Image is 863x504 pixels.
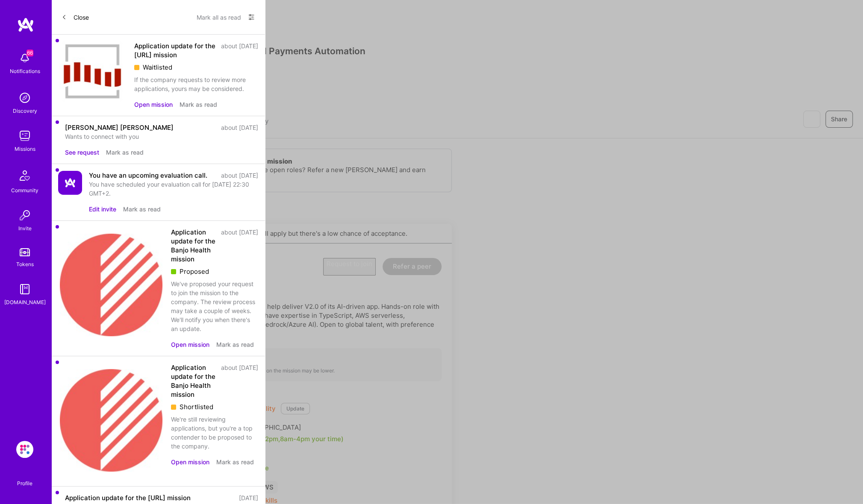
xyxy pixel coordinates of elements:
img: Company Logo [58,228,164,344]
img: Invite [16,207,33,224]
div: [PERSON_NAME] [PERSON_NAME] [65,123,174,132]
button: Open mission [134,100,173,109]
div: Community [11,186,38,195]
button: Mark all as read [197,10,241,24]
div: Profile [17,479,32,487]
div: You have scheduled your evaluation call for [DATE] 22:30 GMT+2. [89,180,258,198]
img: Company Logo [58,41,127,102]
div: Application update for the Banjo Health mission [171,363,216,399]
div: about [DATE] [221,123,258,132]
div: Wants to connect with you [65,132,258,141]
div: Discovery [13,106,37,115]
span: 66 [27,50,33,56]
button: Mark as read [106,148,144,157]
a: Profile [14,470,35,487]
div: Proposed [171,267,258,276]
button: Edit invite [89,205,116,214]
div: We're still reviewing applications, but you're a top contender to be proposed to the company. [171,415,258,451]
button: Open mission [171,340,209,349]
div: Invite [18,224,32,233]
img: discovery [16,89,33,106]
button: Mark as read [123,205,161,214]
div: [DOMAIN_NAME] [4,298,46,307]
button: Mark as read [216,340,254,349]
div: Shortlisted [171,402,258,411]
div: Application update for the Banjo Health mission [171,228,216,264]
img: guide book [16,281,33,298]
img: Community [15,165,35,186]
div: Application update for the [URL] mission [134,41,216,59]
img: teamwork [16,127,33,144]
img: Company Logo [58,363,164,479]
button: Mark as read [180,100,217,109]
img: logo [17,17,34,32]
div: Waitlisted [134,63,258,72]
div: Application update for the [URL] mission [65,493,191,502]
div: about [DATE] [221,228,258,264]
button: Mark as read [216,457,254,466]
img: tokens [20,248,30,256]
img: bell [16,50,33,67]
div: If the company requests to review more applications, yours may be considered. [134,75,258,93]
div: Notifications [10,67,40,76]
div: Tokens [16,260,34,269]
button: See request [65,148,99,157]
div: Missions [15,144,35,153]
div: about [DATE] [221,41,258,59]
a: Evinced: AI-Agents Accessibility Solution [14,441,35,458]
div: You have an upcoming evaluation call. [89,171,207,180]
img: Evinced: AI-Agents Accessibility Solution [16,441,33,458]
div: about [DATE] [221,363,258,399]
button: Open mission [171,457,209,466]
div: about [DATE] [221,171,258,180]
div: We've proposed your request to join the mission to the company. The review process may take a cou... [171,279,258,333]
img: Company Logo [58,171,82,195]
button: Close [62,10,89,24]
div: [DATE] [239,493,258,502]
